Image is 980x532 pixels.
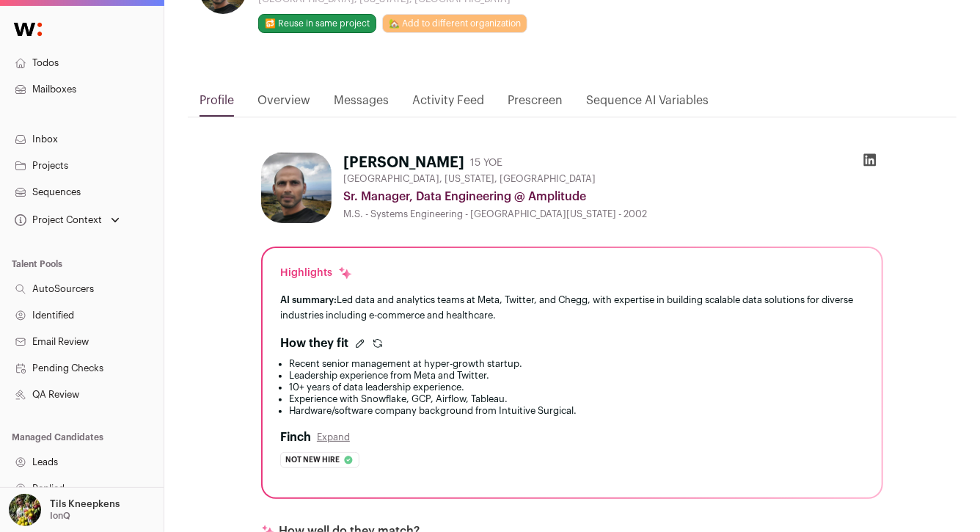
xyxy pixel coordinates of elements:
[261,153,332,223] img: 7ab3f85f3283101544c8c413eb49cb1e74395c25bf5517573a900132c0bb74f4.jpg
[50,498,120,510] p: Tils Kneepkens
[289,358,864,370] li: Recent senior management at hyper-growth startup.
[6,15,50,44] img: Wellfound
[258,14,376,33] button: 🔂 Reuse in same project
[289,382,864,393] li: 10+ years of data leadership experience.
[470,156,502,170] div: 15 YOE
[285,453,340,467] span: Not new hire
[289,393,864,405] li: Experience with Snowflake, GCP, Airflow, Tableau.
[257,92,310,117] a: Overview
[334,92,389,117] a: Messages
[280,335,348,352] h2: How they fit
[412,92,484,117] a: Activity Feed
[280,295,337,305] span: AI summary:
[280,266,353,280] div: Highlights
[50,510,70,522] p: IonQ
[586,92,709,117] a: Sequence AI Variables
[317,431,350,443] button: Expand
[280,429,311,446] h2: Finch
[280,292,864,323] div: Led data and analytics teams at Meta, Twitter, and Chegg, with expertise in building scalable dat...
[289,405,864,417] li: Hardware/software company background from Intuitive Surgical.
[508,92,563,117] a: Prescreen
[12,214,102,226] div: Project Context
[200,92,234,117] a: Profile
[382,14,527,33] a: 🏡 Add to different organization
[12,210,122,230] button: Open dropdown
[343,208,883,220] div: M.S. - Systems Engineering - [GEOGRAPHIC_DATA][US_STATE] - 2002
[343,173,596,185] span: [GEOGRAPHIC_DATA], [US_STATE], [GEOGRAPHIC_DATA]
[6,494,122,526] button: Open dropdown
[343,153,464,173] h1: [PERSON_NAME]
[9,494,41,526] img: 6689865-medium_jpg
[289,370,864,382] li: Leadership experience from Meta and Twitter.
[343,188,883,205] div: Sr. Manager, Data Engineering @ Amplitude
